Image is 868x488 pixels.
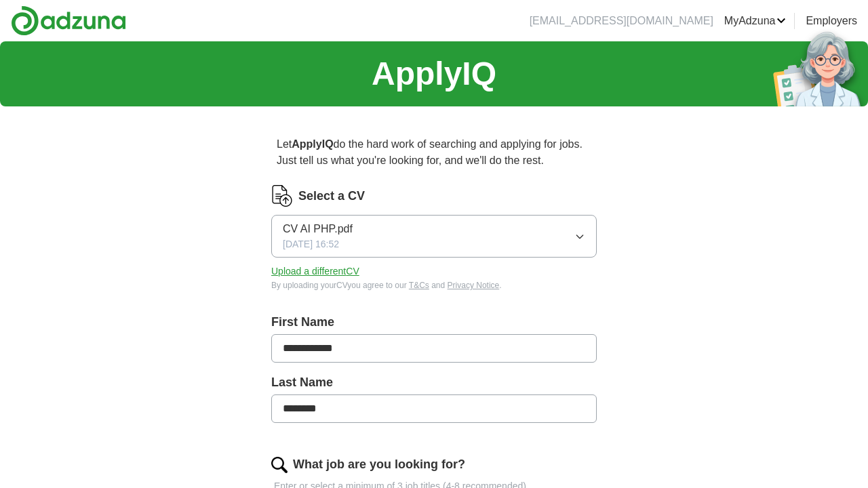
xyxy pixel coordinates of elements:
a: Privacy Notice [448,281,500,290]
button: Upload a differentCV [271,264,359,279]
p: Let do the hard work of searching and applying for jobs. Just tell us what you're looking for, an... [271,131,597,174]
label: What job are you looking for? [293,455,465,474]
h1: ApplyIQ [372,49,496,98]
label: Select a CV [298,187,365,205]
strong: ApplyIQ [292,138,333,150]
a: T&Cs [409,281,429,290]
span: CV AI PHP.pdf [283,221,353,237]
img: Adzuna logo [11,5,126,36]
button: CV AI PHP.pdf[DATE] 16:52 [271,215,597,258]
label: First Name [271,313,597,331]
label: Last Name [271,373,597,392]
a: Employers [806,13,857,29]
div: By uploading your CV you agree to our and . [271,279,597,291]
img: CV Icon [271,185,293,207]
img: search.png [271,457,288,473]
a: MyAdzuna [724,13,787,29]
li: [EMAIL_ADDRESS][DOMAIN_NAME] [530,13,713,29]
span: [DATE] 16:52 [283,237,339,251]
